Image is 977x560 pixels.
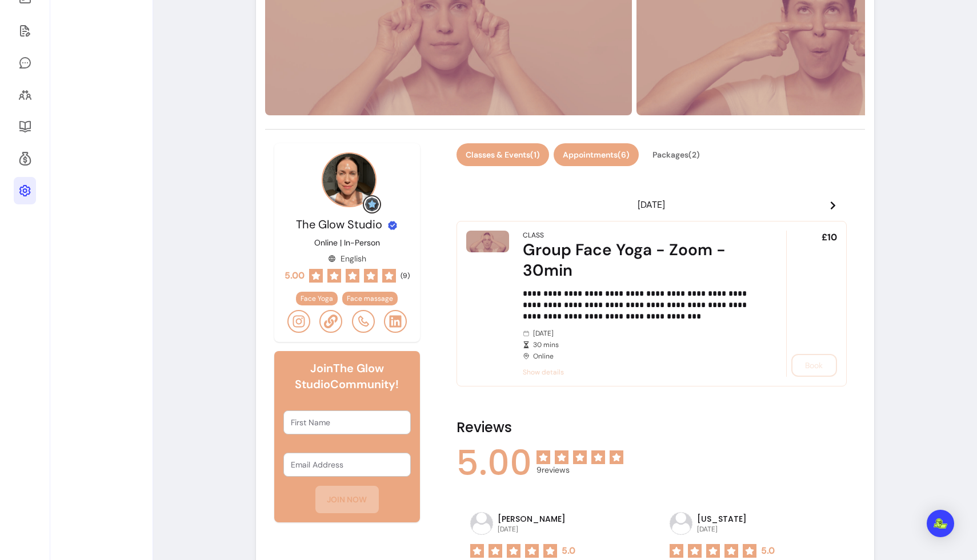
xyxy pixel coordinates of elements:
span: 5.00 [457,446,532,480]
a: Clients [14,81,36,108]
a: Refer & Earn [14,145,36,172]
span: 9 reviews [536,464,623,476]
span: 30 mins [533,340,754,349]
span: Face Yoga [301,294,333,303]
button: Appointments(6) [554,143,639,166]
span: Show details [523,368,754,377]
div: [DATE] Online [523,329,754,361]
span: 5.0 [562,544,575,558]
span: 5.0 [761,544,775,558]
span: Face massage [347,294,393,303]
span: The Glow Studio [296,217,382,232]
input: Email Address [291,459,403,470]
img: Provider image [322,152,377,207]
h2: Reviews [457,418,847,437]
span: 5.00 [285,269,305,283]
a: My Messages [14,49,36,76]
p: [DATE] [498,525,566,534]
img: avatar [670,513,692,534]
a: Resources [14,113,36,140]
button: Classes & Events(1) [457,143,549,166]
span: £10 [822,231,837,244]
p: [US_STATE] [697,513,747,525]
img: Grow [365,198,379,211]
img: Group Face Yoga - Zoom - 30min [466,231,509,252]
h6: Join The Glow Studio Community! [283,360,410,392]
div: Class [523,231,544,240]
div: Open Intercom Messenger [927,510,954,537]
img: avatar [471,513,492,534]
p: Online | In-Person [314,237,380,248]
div: Group Face Yoga - Zoom - 30min [523,240,754,281]
span: ( 9 ) [401,271,410,280]
header: [DATE] [457,194,847,216]
a: Settings [14,177,36,204]
p: [DATE] [697,525,747,534]
p: [PERSON_NAME] [498,513,566,525]
input: First Name [291,417,403,428]
button: Packages(2) [643,143,709,166]
a: Waivers [14,17,36,45]
div: English [328,253,366,264]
